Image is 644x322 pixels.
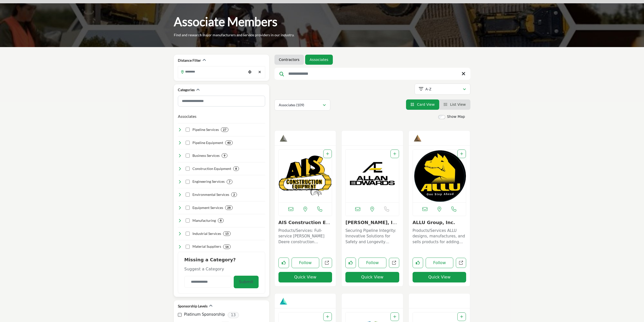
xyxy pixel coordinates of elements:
button: Associates (109) [274,99,330,111]
button: Quick View [278,272,332,282]
a: Open ais-construction-equipment in new tab [322,258,332,268]
h2: Distance Filter [178,58,201,63]
div: 2 Results For Environmental Services [231,192,237,197]
input: Search Category [178,96,265,106]
a: ALLU Group, Inc. [413,220,455,225]
a: Add To List [393,152,396,156]
img: Silver Sponsors Badge Icon [280,134,287,142]
input: Select Manufacturing checkbox [186,219,190,223]
div: 7 Results For Engineering Services [227,180,232,184]
h4: Business Services: Professional services that support the operations and management of pipeline i... [192,153,220,158]
b: 7 [229,180,230,184]
input: select Platinum Sponsorship checkbox [178,313,182,317]
li: List View [439,99,470,110]
button: Follow [292,258,319,268]
b: 8 [220,219,222,222]
a: Add To List [326,315,329,319]
a: Add To List [326,152,329,156]
h3: Allan Edwards, Inc. [345,220,399,225]
p: Securing Pipeline Integrity: Innovative Solutions for Safety and Longevity Operating primarily as... [345,228,399,245]
div: 8 Results For Construction Equipment [233,166,239,171]
a: Associates [310,57,328,62]
b: 2 [233,193,235,196]
span: List View [450,102,466,106]
h4: Pipeline Services: Services that support the installation, operation, protection, and maintenance... [192,127,219,132]
h4: Environmental Services: Services focused on ensuring pipeline projects meet environmental regulat... [192,192,229,197]
div: 8 Results For Manufacturing [218,218,224,223]
h4: Industrial Services: Services that support the overall operations and logistics of the pipeline i... [192,231,221,236]
a: Products/Services ALLU designs, manufactures, and sells products for adding value to customers in... [413,227,466,245]
h1: Associate Members [174,14,277,29]
div: 27 Results For Pipeline Services [221,127,228,132]
button: Submit [234,276,259,288]
button: Like listing [278,258,289,268]
h2: Sponsorship Levels [178,304,208,309]
label: Show Map [447,114,465,119]
input: Select Material Suppliers checkbox [186,245,190,249]
input: Select Pipeline Services checkbox [186,128,190,132]
p: Products/Services: Full-service [PERSON_NAME] Deere construction equipment dealer [278,228,332,245]
h4: Manufacturing: Production of equipment, materials, and components used in the pipeline industry. [192,218,216,223]
p: Products/Services ALLU designs, manufactures, and sells products for adding value to customers in... [413,228,466,245]
h4: Construction Equipment: Machinery and tools used for building, excavating, and constructing pipel... [192,166,231,171]
b: 9 [224,154,225,157]
button: A-Z [415,84,470,95]
img: Allan Edwards, Inc. [346,150,399,202]
button: Like listing [413,258,423,268]
a: Add To List [460,152,463,156]
button: Quick View [413,272,466,282]
b: 40 [227,141,231,145]
a: Open Listing in new tab [413,150,466,202]
img: Bronze Sponsors Badge Icon [414,134,421,142]
p: A-Z [425,87,431,92]
a: [PERSON_NAME], Inc. [345,220,397,231]
a: Products/Services: Full-service [PERSON_NAME] Deere construction equipment dealer [278,227,332,245]
a: Add To List [460,315,463,319]
b: 27 [223,128,226,131]
button: Follow [426,258,454,268]
input: Select Business Services checkbox [186,154,190,158]
div: 40 Results For Pipeline Equipment [225,140,233,145]
b: 16 [225,245,229,248]
h3: AIS Construction Equipment [278,220,332,225]
button: Associates [178,113,196,119]
span: Card View [417,102,434,106]
input: Category Name [184,276,231,288]
h4: Pipeline Equipment: Equipment specifically designed for use in the construction, operation, and m... [192,140,223,145]
h4: Equipment Services: Services related to the sale, rental, maintenance, and support of pipeline eq... [192,205,223,210]
img: ALLU Group, Inc. [413,150,466,202]
div: 16 Results For Material Suppliers [223,244,231,249]
img: AIS Construction Equipment [279,150,332,202]
div: 28 Results For Equipment Services [225,205,233,210]
button: Like listing [345,258,356,268]
li: Card View [406,99,439,110]
p: Find and research major manufacturers and service providers in our industry. [174,32,294,38]
button: Follow [358,258,386,268]
input: Select Environmental Services checkbox [186,193,190,197]
b: 28 [227,206,231,209]
span: Suggest a Category [184,267,224,271]
a: Open allan-edwards in new tab [389,258,399,268]
input: Select Equipment Services checkbox [186,206,190,210]
h3: ALLU Group, Inc. [413,220,466,225]
input: Select Engineering Services checkbox [186,180,190,184]
div: Choose your current location [246,67,254,78]
label: Platinum Sponsorship [184,312,225,317]
a: View List [444,102,466,106]
input: Select Pipeline Equipment checkbox [186,141,190,145]
a: View Card [411,102,435,106]
h2: Categories [178,87,195,92]
input: Search Location [178,67,246,77]
h4: Material Suppliers: Providers of raw materials, components, and supplies used in pipeline constru... [192,244,221,249]
a: Securing Pipeline Integrity: Innovative Solutions for Safety and Longevity Operating primarily as... [345,227,399,245]
input: Search Keyword [274,68,470,80]
input: Select Industrial Services checkbox [186,232,190,236]
div: 9 Results For Business Services [222,153,227,158]
a: AIS Construction Equ... [278,220,330,231]
b: 15 [225,232,229,235]
a: Open Listing in new tab [279,150,332,202]
p: Associates (109) [279,102,304,108]
a: Add To List [393,315,396,319]
input: Select Construction Equipment checkbox [186,167,190,171]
